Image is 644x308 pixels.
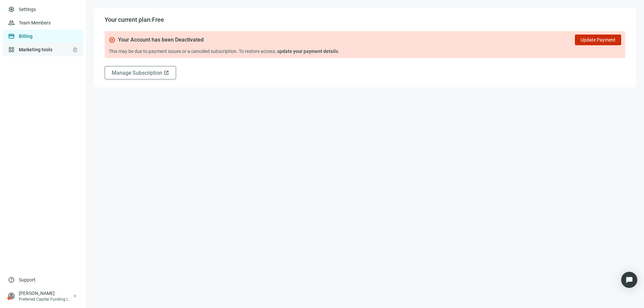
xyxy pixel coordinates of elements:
span: keyboard_arrow_right [72,293,78,299]
a: Team Members [19,20,51,25]
button: Manage Subscriptionopen_in_new [105,66,176,79]
div: [PERSON_NAME] [19,290,72,297]
div: Preferred Capital Funding INC. [19,297,72,302]
span: open_in_new [164,70,169,75]
span: lock [72,47,78,52]
span: Manage Subscription [112,70,162,76]
p: This may be due to payment issues or a canceled subscription. To restore access, . [109,48,621,55]
div: Open Intercom Messenger [621,272,637,288]
span: Your Account has been Deactivated [118,37,204,43]
b: update your payment details [277,49,338,54]
span: Update Payment [581,37,615,43]
span: Support [19,276,36,283]
a: Settings [19,7,36,12]
span: cancel [109,37,115,43]
a: Billing [19,34,33,39]
button: Update Payment [575,35,621,45]
span: help [8,276,15,283]
span: person [8,293,15,299]
p: Your current plan: Free [105,16,625,23]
